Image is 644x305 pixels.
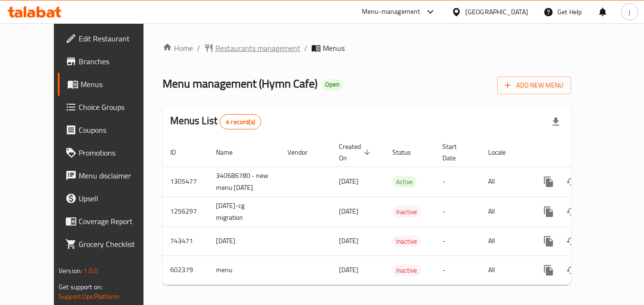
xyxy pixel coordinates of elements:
div: Inactive [392,265,421,276]
span: Created On [339,141,373,164]
span: Coverage Report [79,216,154,227]
td: - [435,167,480,197]
a: Promotions [58,141,162,164]
span: 1.0.0 [83,265,98,277]
span: Inactive [392,236,421,247]
span: Promotions [79,147,154,158]
div: Inactive [392,206,421,217]
td: 1256297 [163,197,208,226]
a: Edit Restaurant [58,27,162,50]
button: Change Status [560,259,583,282]
a: Restaurants management [204,42,300,54]
span: j [629,7,630,17]
span: Choice Groups [79,101,154,113]
td: - [435,226,480,256]
button: more [537,200,560,223]
span: Version: [59,265,82,277]
a: Coverage Report [58,210,162,233]
h2: Menus List [170,114,261,129]
span: [DATE] [339,205,358,217]
nav: breadcrumb [163,42,571,54]
div: Active [392,176,417,187]
button: Change Status [560,170,583,193]
a: Home [163,42,193,54]
button: more [537,170,560,193]
span: Status [392,147,423,158]
td: - [435,197,480,226]
span: Start Date [442,141,469,164]
td: All [480,197,530,226]
div: Open [321,79,343,90]
span: Menu disclaimer [79,170,154,181]
a: Upsell [58,187,162,210]
td: 602379 [163,256,208,285]
button: Add New Menu [497,77,571,94]
span: Branches [79,56,154,67]
td: All [480,256,530,285]
th: Actions [530,138,636,167]
span: [DATE] [339,235,358,247]
span: Inactive [392,207,421,217]
td: menu [208,256,280,285]
span: Get support on: [59,281,102,293]
a: Support.OpsPlatform [59,290,119,303]
a: Menu disclaimer [58,164,162,187]
a: Branches [58,50,162,73]
span: Add New Menu [505,79,563,91]
li: / [304,42,307,54]
td: [DATE] [208,226,280,256]
td: [DATE]-cg migration [208,197,280,226]
div: Export file [544,110,567,133]
button: more [537,259,560,282]
span: Coupons [79,124,154,136]
div: [GEOGRAPHIC_DATA] [465,7,528,17]
a: Menus [58,73,162,96]
span: [DATE] [339,175,358,187]
span: Open [321,80,343,89]
li: / [197,42,200,54]
td: 1305477 [163,167,208,197]
a: Grocery Checklist [58,233,162,256]
span: 4 record(s) [220,118,261,127]
span: Restaurants management [215,42,300,54]
td: All [480,167,530,197]
td: 340686780 - new menu [DATE] [208,167,280,197]
span: Active [392,177,417,187]
td: 743471 [163,226,208,256]
span: Vendor [287,147,320,158]
table: enhanced table [163,138,636,285]
button: Change Status [560,200,583,223]
span: ID [170,147,188,158]
span: Menus [81,79,154,90]
span: Grocery Checklist [79,238,154,250]
div: Total records count [220,114,261,129]
div: Menu-management [362,6,420,18]
td: - [435,256,480,285]
span: Menus [323,42,345,54]
span: Menu management ( Hymn Cafe ) [163,73,317,94]
span: Locale [488,147,518,158]
span: Edit Restaurant [79,33,154,44]
button: Change Status [560,230,583,253]
td: All [480,226,530,256]
a: Choice Groups [58,96,162,118]
span: Upsell [79,193,154,204]
span: Name [216,147,245,158]
button: more [537,230,560,253]
span: [DATE] [339,264,358,276]
div: Inactive [392,236,421,247]
span: Inactive [392,265,421,276]
a: Coupons [58,118,162,141]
